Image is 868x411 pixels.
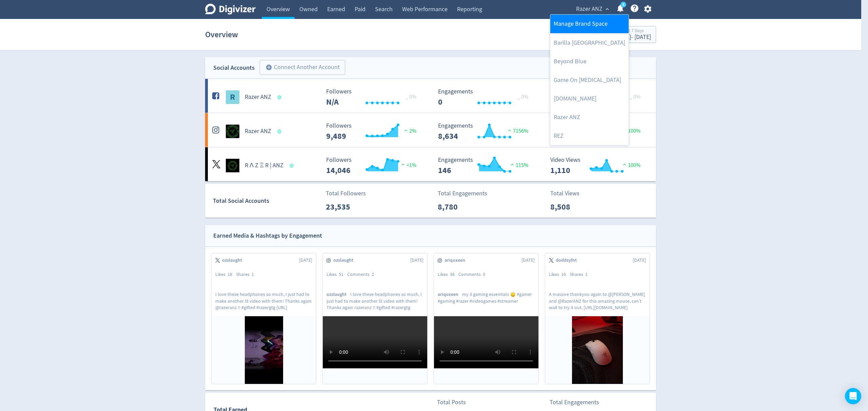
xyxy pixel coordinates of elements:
a: Razer ANZ [550,108,629,127]
div: Open Intercom Messenger [845,388,861,404]
a: Beyond Blue [550,52,629,71]
a: Game On [MEDICAL_DATA] [550,71,629,89]
a: Manage Brand Space [550,15,629,33]
a: Barilla [GEOGRAPHIC_DATA] [550,34,629,52]
a: REZ [550,127,629,145]
a: [DOMAIN_NAME] [550,89,629,108]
